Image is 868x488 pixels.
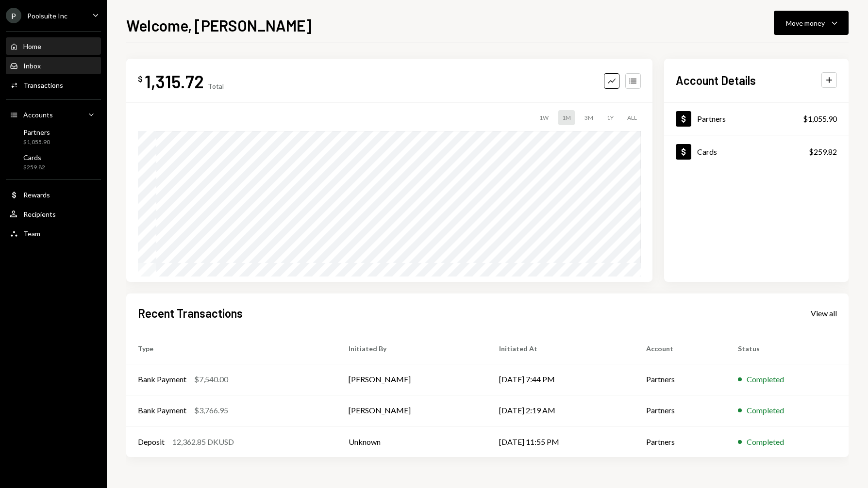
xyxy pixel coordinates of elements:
[194,374,228,385] div: $7,540.00
[23,153,45,162] div: Cards
[6,186,101,203] a: Rewards
[194,405,228,416] div: $3,766.95
[126,333,337,364] th: Type
[208,82,224,90] div: Total
[337,364,487,395] td: [PERSON_NAME]
[23,191,50,199] div: Rewards
[581,110,597,125] div: 3M
[603,110,618,125] div: 1Y
[23,229,40,238] div: Team
[747,405,784,416] div: Completed
[23,42,41,50] div: Home
[6,106,101,123] a: Accounts
[23,62,41,70] div: Inbox
[634,333,726,364] th: Account
[697,147,717,156] div: Cards
[6,37,101,55] a: Home
[23,111,53,119] div: Accounts
[803,113,837,125] div: $1,055.90
[747,374,784,385] div: Completed
[726,333,849,364] th: Status
[23,81,63,89] div: Transactions
[23,163,45,172] div: $259.82
[138,374,186,385] div: Bank Payment
[6,225,101,242] a: Team
[6,57,101,74] a: Inbox
[126,16,312,35] h1: Welcome, [PERSON_NAME]
[558,110,575,125] div: 1M
[786,18,825,28] div: Move money
[487,395,634,426] td: [DATE] 2:19 AM
[6,125,101,148] a: Partners$1,055.90
[623,110,641,125] div: ALL
[337,333,487,364] th: Initiated By
[6,76,101,94] a: Transactions
[487,333,634,364] th: Initiated At
[634,426,726,457] td: Partners
[809,146,837,158] div: $259.82
[747,436,784,448] div: Completed
[487,426,634,457] td: [DATE] 11:55 PM
[697,114,726,123] div: Partners
[774,11,849,35] button: Move money
[535,110,552,125] div: 1W
[6,150,101,174] a: Cards$259.82
[23,128,50,136] div: Partners
[634,364,726,395] td: Partners
[337,426,487,457] td: Unknown
[811,309,837,318] div: View all
[27,12,67,20] div: Poolsuite Inc
[664,135,849,168] a: Cards$259.82
[138,74,143,84] div: $
[138,405,186,416] div: Bank Payment
[172,436,234,448] div: 12,362.85 DKUSD
[6,205,101,223] a: Recipients
[664,102,849,135] a: Partners$1,055.90
[6,8,21,23] div: P
[487,364,634,395] td: [DATE] 7:44 PM
[138,305,243,321] h2: Recent Transactions
[634,395,726,426] td: Partners
[811,308,837,318] a: View all
[138,436,165,448] div: Deposit
[337,395,487,426] td: [PERSON_NAME]
[23,138,50,146] div: $1,055.90
[23,210,56,218] div: Recipients
[676,72,756,88] h2: Account Details
[145,70,204,92] div: 1,315.72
